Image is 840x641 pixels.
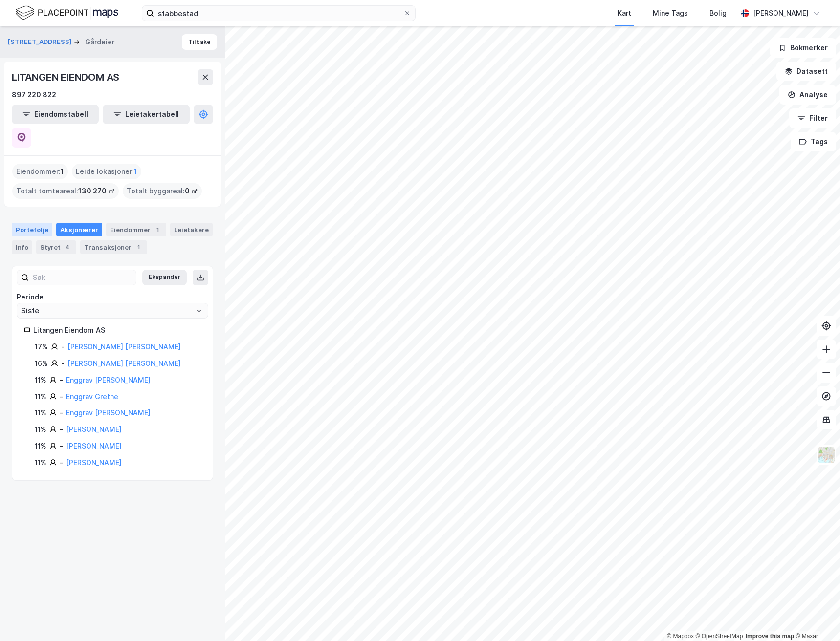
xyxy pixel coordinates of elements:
a: OpenStreetMap [696,633,743,640]
span: 1 [61,166,64,177]
div: - [61,341,65,353]
a: Enggrav Grethe [66,392,118,401]
div: Eiendommer : [12,164,68,179]
button: Eiendomstabell [12,105,99,124]
button: Datasett [776,62,836,81]
img: logo.f888ab2527a4732fd821a326f86c7f29.svg [16,4,118,21]
div: Aksjonærer [56,223,102,236]
button: Filter [789,108,836,128]
button: Analyse [779,85,836,105]
div: - [60,440,63,452]
div: Leide lokasjoner : [72,164,141,179]
button: [STREET_ADDRESS] [8,37,74,47]
div: Totalt tomteareal : [12,183,119,199]
span: 0 ㎡ [185,185,198,197]
div: Periode [17,291,208,303]
a: [PERSON_NAME] [PERSON_NAME] [67,359,181,367]
button: Ekspander [142,270,187,285]
a: Improve this map [746,633,794,640]
a: Enggrav [PERSON_NAME] [66,408,151,417]
button: Leietakertabell [103,105,190,124]
div: Info [12,240,32,254]
span: 1 [134,166,137,177]
div: - [61,358,65,369]
input: ClearOpen [17,303,208,318]
a: [PERSON_NAME] [66,458,122,467]
div: Portefølje [12,223,52,236]
button: Tilbake [182,34,217,50]
div: Eiendommer [106,223,166,236]
img: Z [817,446,836,464]
div: - [60,457,63,469]
div: - [60,391,63,403]
div: 897 220 822 [12,89,56,101]
div: Leietakere [170,223,213,236]
input: Søk på adresse, matrikkel, gårdeiere, leietakere eller personer [154,6,403,21]
div: - [60,424,63,435]
div: 17% [35,341,48,353]
div: 16% [35,358,48,369]
div: 11% [35,407,46,419]
div: Bolig [709,7,727,19]
div: 11% [35,424,46,435]
iframe: Chat Widget [791,594,840,641]
a: [PERSON_NAME] [PERSON_NAME] [67,342,181,351]
button: Bokmerker [770,38,836,58]
div: 11% [35,391,46,403]
div: Gårdeier [85,36,114,48]
div: Totalt byggareal : [123,183,202,199]
a: Enggrav [PERSON_NAME] [66,376,151,384]
div: Litangen Eiendom AS [33,324,201,336]
a: Mapbox [667,633,694,640]
div: Kontrollprogram for chat [791,594,840,641]
a: [PERSON_NAME] [66,425,122,433]
input: Søk [29,270,136,285]
div: - [60,374,63,386]
button: Open [195,307,203,315]
div: [PERSON_NAME] [753,7,809,19]
div: Kart [618,7,631,19]
a: [PERSON_NAME] [66,442,122,450]
div: LITANGEN EIENDOM AS [12,69,121,85]
div: Mine Tags [653,7,688,19]
div: 1 [133,242,143,252]
div: 1 [153,225,162,235]
div: 4 [63,242,72,252]
span: 130 270 ㎡ [78,185,115,197]
div: 11% [35,440,46,452]
div: 11% [35,374,46,386]
div: Transaksjoner [80,240,147,254]
div: Styret [36,240,76,254]
div: 11% [35,457,46,469]
button: Tags [791,132,836,151]
div: - [60,407,63,419]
